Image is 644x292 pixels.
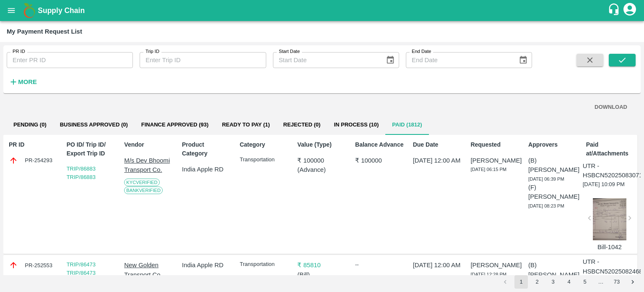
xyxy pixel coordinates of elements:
[622,2,637,19] div: account of current user
[145,48,159,55] label: Trip ID
[7,26,82,37] div: My Payment Request List
[182,140,231,158] p: Product Category
[591,100,631,115] button: DOWNLOAD
[528,140,577,149] p: Approvers
[7,115,53,135] button: Pending (0)
[9,140,58,149] p: PR ID
[470,156,519,165] p: [PERSON_NAME]
[182,165,231,174] p: India Apple RD
[413,260,462,270] p: [DATE] 12:00 AM
[124,179,159,186] span: KYC Verified
[470,272,506,277] span: [DATE] 12:28 PM
[67,140,116,158] p: PO ID/ Trip ID/ Export Trip ID
[7,52,133,68] input: Enter PR ID
[215,115,276,135] button: Ready To Pay (1)
[240,156,289,164] p: Transportation
[382,52,398,68] button: Choose date
[9,156,58,165] div: PR-254293
[528,203,564,208] span: [DATE] 08:23 PM
[583,161,635,252] div: [DATE] 10:09 PM
[277,115,327,135] button: Rejected (0)
[140,52,266,68] input: Enter Trip ID
[182,260,231,270] p: India Apple RD
[327,115,385,135] button: In Process (10)
[2,1,21,20] button: open drawer
[546,275,560,289] button: Go to page 3
[21,2,38,19] img: logo
[413,140,462,149] p: Due Date
[385,115,428,135] button: Paid (1812)
[67,261,96,276] a: TRIP/86473 TRIP/86473
[7,75,39,89] button: More
[514,275,528,289] button: page 1
[608,3,622,18] div: customer-support
[497,275,641,289] nav: pagination navigation
[470,140,519,149] p: Requested
[67,166,96,180] a: TRIP/86883 TRIP/86883
[412,48,431,55] label: End Date
[297,156,346,165] p: ₹ 100000
[18,79,37,85] strong: More
[515,52,531,68] button: Choose date
[124,140,173,149] p: Vendor
[355,260,404,269] div: --
[124,187,163,194] span: Bank Verified
[530,275,544,289] button: Go to page 2
[528,176,564,182] span: [DATE] 06:39 PM
[528,260,577,279] p: (B) [PERSON_NAME]
[626,275,639,289] button: Go to next page
[38,5,608,16] a: Supply Chain
[528,156,577,175] p: (B) [PERSON_NAME]
[240,260,289,268] p: Transportation
[297,270,346,279] p: ( Bill )
[240,140,289,149] p: Category
[593,242,626,252] p: Bill-1042
[355,156,404,165] p: ₹ 100000
[470,260,519,270] p: [PERSON_NAME]
[528,183,577,202] p: (F) [PERSON_NAME]
[586,140,635,158] p: Paid at/Attachments
[297,260,346,270] p: ₹ 85810
[594,278,608,286] div: …
[38,6,85,15] b: Supply Chain
[413,156,462,165] p: [DATE] 12:00 AM
[470,167,506,172] span: [DATE] 06:15 PM
[13,48,25,55] label: PR ID
[135,115,216,135] button: Finance Approved (93)
[124,156,173,175] p: M/s Dev Bhoomi Transport Co.
[562,275,576,289] button: Go to page 4
[297,165,346,174] p: ( Advance )
[406,52,512,68] input: End Date
[297,140,346,149] p: Value (Type)
[279,48,300,55] label: Start Date
[355,140,404,149] p: Balance Advance
[9,260,58,270] div: PR-252553
[53,115,135,135] button: Business Approved (0)
[578,275,592,289] button: Go to page 5
[610,275,623,289] button: Go to page 73
[273,52,379,68] input: Start Date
